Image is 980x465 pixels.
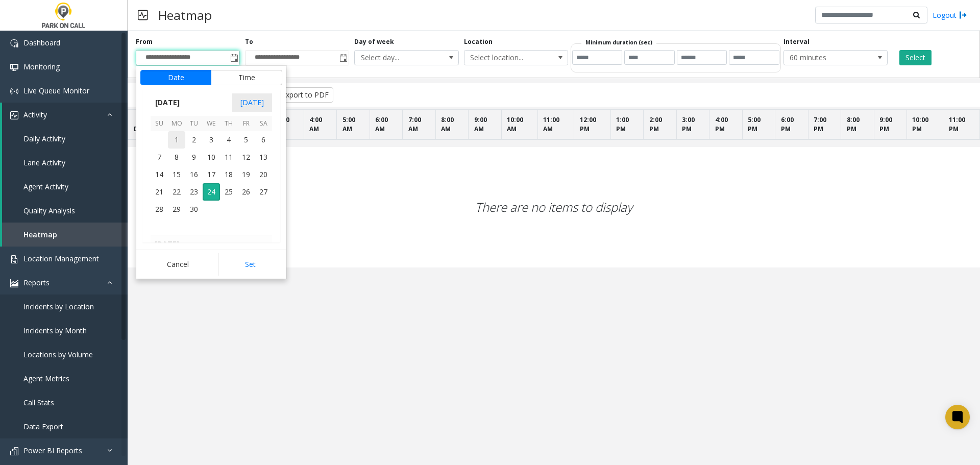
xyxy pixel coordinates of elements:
th: Tu [185,116,203,132]
button: Time tab [211,70,282,85]
span: 26 [237,183,255,201]
th: 5:00 AM [337,110,370,140]
th: 2:00 PM [644,110,676,140]
button: Date tab [140,70,211,85]
span: 17 [203,166,220,183]
td: Friday, September 12, 2025 [237,149,255,166]
label: To [245,37,253,46]
a: Quality Analysis [2,199,128,223]
img: 'icon' [10,447,18,455]
td: Wednesday, September 24, 2025 [203,183,220,201]
td: Wednesday, September 17, 2025 [203,166,220,183]
th: 10:00 PM [906,110,943,140]
span: 19 [237,166,255,183]
span: 15 [168,166,185,183]
th: 3:00 AM [271,110,304,140]
span: 16 [185,166,203,183]
td: Tuesday, September 9, 2025 [185,149,203,166]
span: [DATE] [232,93,272,112]
span: 22 [168,183,185,201]
h3: Heatmap [153,3,217,28]
th: 7:00 AM [403,110,435,140]
span: 10 [203,149,220,166]
span: 25 [220,183,237,201]
th: 8:00 AM [435,110,468,140]
th: 8:00 PM [841,110,874,140]
span: Agent Metrics [23,374,69,383]
button: Cancel [140,253,215,276]
span: 18 [220,166,237,183]
label: Minimum duration (sec) [585,38,652,46]
th: 9:00 AM [469,110,501,140]
span: Call Stats [23,398,54,407]
th: 10:00 AM [501,110,537,140]
a: Heatmap [2,223,128,247]
a: Activity [2,103,128,127]
label: Location [464,37,493,46]
span: 4 [220,131,237,149]
a: Lane Activity [2,151,128,175]
span: 9 [185,149,203,166]
td: Sunday, September 21, 2025 [151,183,168,201]
th: 6:00 AM [370,110,402,140]
td: Thursday, September 18, 2025 [220,166,237,183]
img: pageIcon [138,3,148,28]
img: logout [959,10,967,20]
img: 'icon' [10,255,18,263]
td: Sunday, September 14, 2025 [151,166,168,183]
span: 11 [220,149,237,166]
td: Sunday, September 7, 2025 [151,149,168,166]
span: Live Queue Monitor [23,86,89,95]
td: Tuesday, September 16, 2025 [185,166,203,183]
span: 12 [237,149,255,166]
th: DATES [128,110,169,140]
span: 27 [255,183,272,201]
img: 'icon' [10,39,18,47]
span: 5 [237,131,255,149]
th: Sa [255,116,272,132]
label: Interval [783,37,810,46]
span: Dashboard [23,38,60,47]
th: 11:00 AM [537,110,574,140]
th: 11:00 PM [943,110,980,140]
span: 21 [151,183,168,201]
span: 24 [203,183,220,201]
th: 4:00 PM [709,110,742,140]
span: 60 minutes [784,51,867,65]
span: 23 [185,183,203,201]
td: Thursday, September 4, 2025 [220,131,237,149]
span: 6 [255,131,272,149]
a: Daily Activity [2,127,128,151]
span: Select location... [464,51,547,65]
th: Mo [168,116,185,132]
td: Friday, September 5, 2025 [237,131,255,149]
th: 5:00 PM [742,110,775,140]
img: 'icon' [10,111,18,119]
th: [DATE] [151,235,272,253]
td: Wednesday, September 10, 2025 [203,149,220,166]
td: Saturday, September 20, 2025 [255,166,272,183]
span: Data Export [23,422,63,431]
td: Saturday, September 6, 2025 [255,131,272,149]
span: 29 [168,201,185,218]
span: 28 [151,201,168,218]
td: Thursday, September 25, 2025 [220,183,237,201]
span: Incidents by Month [23,326,87,335]
span: 2 [185,131,203,149]
th: 7:00 PM [808,110,841,140]
span: 14 [151,166,168,183]
span: Monitoring [23,62,60,71]
td: Monday, September 22, 2025 [168,183,185,201]
td: Saturday, September 27, 2025 [255,183,272,201]
span: Activity [23,110,47,119]
a: Agent Activity [2,175,128,199]
span: 7 [151,149,168,166]
th: 9:00 PM [874,110,906,140]
td: Tuesday, September 2, 2025 [185,131,203,149]
span: Daily Activity [23,134,65,143]
label: From [136,37,153,46]
span: 1 [168,131,185,149]
th: Th [220,116,237,132]
a: Logout [933,10,967,20]
td: Monday, September 8, 2025 [168,149,185,166]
